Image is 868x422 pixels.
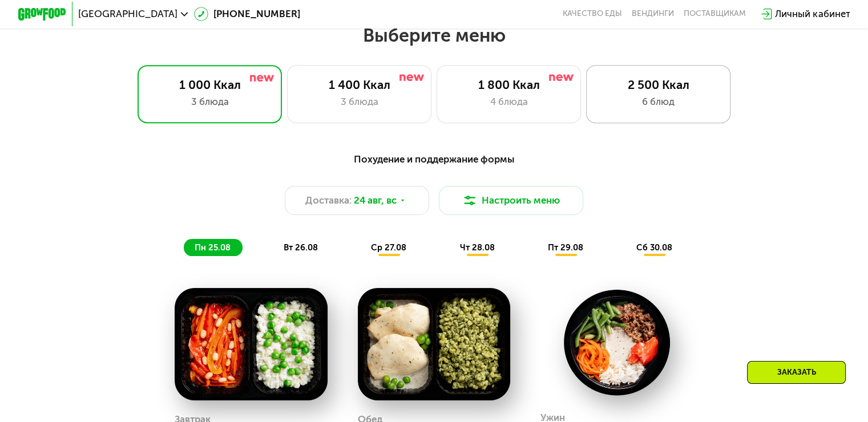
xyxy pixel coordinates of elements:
[563,9,622,19] a: Качество еды
[449,78,568,92] div: 1 800 Ккал
[439,186,584,215] button: Настроить меню
[194,7,300,21] a: [PHONE_NUMBER]
[632,9,674,19] a: Вендинги
[150,78,269,92] div: 1 000 Ккал
[449,95,568,109] div: 4 блюда
[77,152,791,167] div: Похудение и поддержание формы
[305,193,352,208] span: Доставка:
[775,7,850,21] div: Личный кабинет
[284,242,318,253] span: вт 26.08
[747,361,846,384] div: Заказать
[684,9,746,19] div: поставщикам
[636,242,672,253] span: сб 30.08
[599,78,718,92] div: 2 500 Ккал
[78,9,177,19] span: [GEOGRAPHIC_DATA]
[548,242,583,253] span: пт 29.08
[300,78,419,92] div: 1 400 Ккал
[599,95,718,109] div: 6 блюд
[300,95,419,109] div: 3 блюда
[371,242,406,253] span: ср 27.08
[195,242,231,253] span: пн 25.08
[39,24,830,47] h2: Выберите меню
[459,242,494,253] span: чт 28.08
[354,193,397,208] span: 24 авг, вс
[150,95,269,109] div: 3 блюда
